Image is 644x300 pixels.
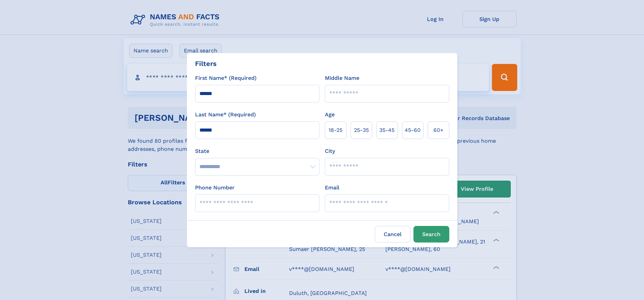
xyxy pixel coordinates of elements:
span: 45‑60 [405,126,421,134]
label: Middle Name [325,74,359,82]
span: 60+ [433,126,444,134]
label: City [325,147,335,155]
label: Last Name* (Required) [195,111,256,119]
label: Email [325,184,339,192]
label: Cancel [375,226,411,243]
span: 18‑25 [329,126,342,134]
span: 35‑45 [379,126,395,134]
label: Phone Number [195,184,235,192]
label: Age [325,111,335,119]
span: 25‑35 [354,126,369,134]
button: Search [413,226,449,243]
div: Filters [195,59,217,69]
label: State [195,147,319,155]
label: First Name* (Required) [195,74,257,82]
